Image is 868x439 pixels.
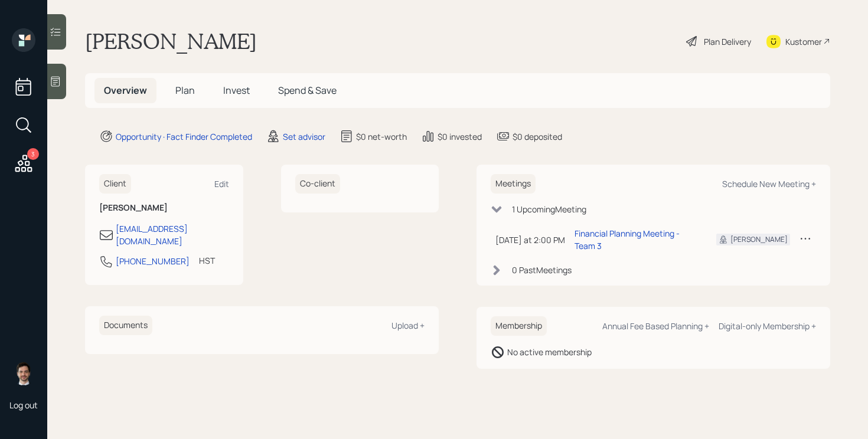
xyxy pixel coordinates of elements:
[27,148,39,160] div: 3
[356,130,407,143] div: $0 net-worth
[99,316,152,335] h6: Documents
[175,84,195,97] span: Plan
[438,130,482,143] div: $0 invested
[491,174,536,194] h6: Meetings
[495,234,565,246] div: [DATE] at 2:00 PM
[575,227,697,252] div: Financial Planning Meeting - Team 3
[295,174,340,194] h6: Co-client
[283,130,325,143] div: Set advisor
[199,254,215,267] div: HST
[116,222,229,247] div: [EMAIL_ADDRESS][DOMAIN_NAME]
[785,35,822,48] div: Kustomer
[223,84,250,97] span: Invest
[214,178,229,189] div: Edit
[116,130,252,143] div: Opportunity · Fact Finder Completed
[722,178,816,189] div: Schedule New Meeting +
[719,320,816,332] div: Digital-only Membership +
[99,203,229,213] h6: [PERSON_NAME]
[704,35,751,48] div: Plan Delivery
[116,255,190,267] div: [PHONE_NUMBER]
[12,362,35,385] img: jonah-coleman-headshot.png
[104,84,147,97] span: Overview
[730,234,788,245] div: [PERSON_NAME]
[99,174,131,194] h6: Client
[391,320,425,331] div: Upload +
[278,84,337,97] span: Spend & Save
[513,130,562,143] div: $0 deposited
[602,320,709,332] div: Annual Fee Based Planning +
[507,346,592,358] div: No active membership
[9,399,38,411] div: Log out
[512,264,572,276] div: 0 Past Meeting s
[85,28,257,54] h1: [PERSON_NAME]
[512,203,586,215] div: 1 Upcoming Meeting
[491,316,547,336] h6: Membership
